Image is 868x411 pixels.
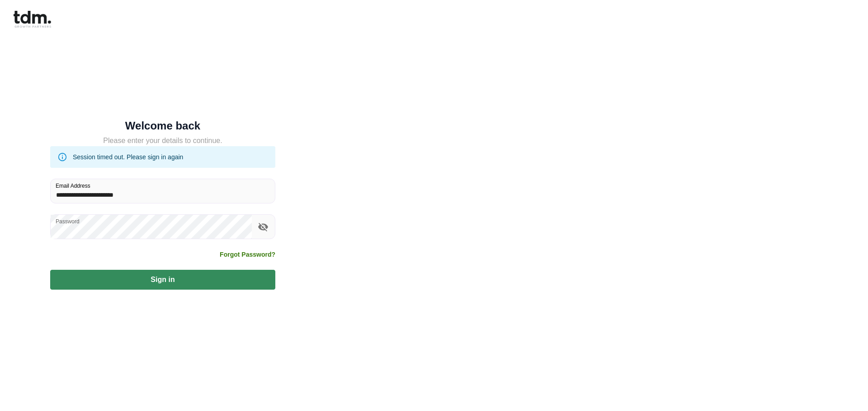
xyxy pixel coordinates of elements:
h5: Welcome back [50,121,275,130]
label: Email Address [56,182,90,189]
button: Sign in [50,270,275,290]
div: Session timed out. Please sign in again [73,149,183,165]
button: toggle password visibility [255,219,271,235]
label: Password [56,217,80,225]
h5: Please enter your details to continue. [50,135,275,146]
a: Forgot Password? [220,250,275,259]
